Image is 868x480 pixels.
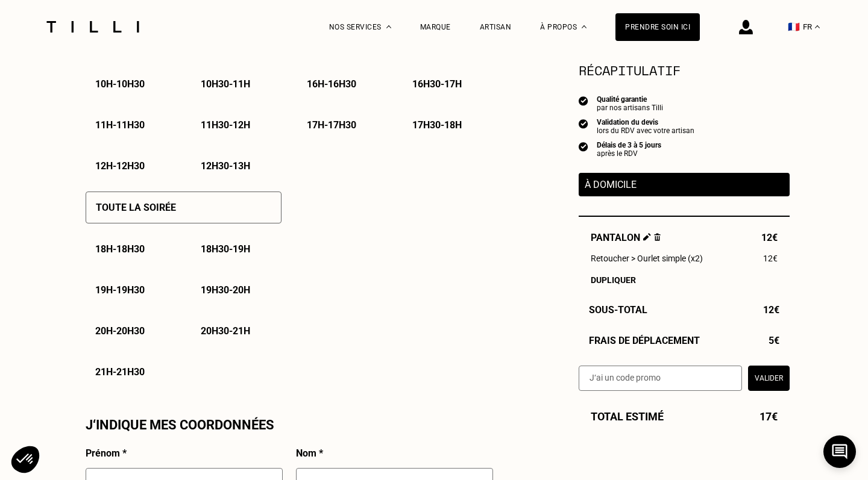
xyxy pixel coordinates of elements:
[654,233,661,241] img: Supprimer
[815,25,820,28] img: menu déroulant
[597,126,694,135] div: lors du RDV avec votre artisan
[579,141,588,152] img: icon list info
[201,284,250,296] p: 19h30 - 20h
[643,233,651,241] img: Éditer
[579,118,588,129] img: icon list info
[95,119,145,131] p: 11h - 11h30
[579,60,790,80] section: Récapitulatif
[86,447,127,459] p: Prénom *
[579,304,790,316] div: Sous-Total
[386,25,391,28] img: Menu déroulant
[788,21,800,33] span: 🇫🇷
[579,95,588,106] img: icon list info
[201,78,250,90] p: 10h30 - 11h
[579,335,790,346] div: Frais de déplacement
[201,160,250,172] p: 12h30 - 13h
[591,232,661,243] span: Pantalon
[412,119,462,131] p: 17h30 - 18h
[296,447,323,459] p: Nom *
[480,23,512,31] a: Artisan
[95,78,145,90] p: 10h - 10h30
[579,366,742,391] input: J‘ai un code promo
[591,275,778,285] div: Dupliquer
[307,78,356,90] p: 16h - 16h30
[96,202,176,213] p: Toute la soirée
[582,25,587,28] img: Menu déroulant à propos
[420,23,451,31] a: Marque
[759,410,778,423] span: 17€
[615,13,700,41] a: Prendre soin ici
[42,21,143,33] img: Logo du service de couturière Tilli
[307,119,356,131] p: 17h - 17h30
[412,78,462,90] p: 16h30 - 17h
[585,179,784,190] p: À domicile
[597,149,661,158] div: après le RDV
[763,254,778,263] span: 12€
[761,232,778,243] span: 12€
[95,160,145,172] p: 12h - 12h30
[201,243,250,255] p: 18h30 - 19h
[95,284,145,296] p: 19h - 19h30
[201,119,250,131] p: 11h30 - 12h
[597,104,663,112] div: par nos artisans Tilli
[95,325,145,337] p: 20h - 20h30
[763,304,779,316] span: 12€
[597,95,663,104] div: Qualité garantie
[579,410,790,423] div: Total estimé
[597,118,694,126] div: Validation du devis
[748,366,790,391] button: Valider
[86,417,274,432] p: J‘indique mes coordonnées
[95,243,145,255] p: 18h - 18h30
[201,325,250,337] p: 20h30 - 21h
[95,366,145,378] p: 21h - 21h30
[739,20,753,34] img: icône connexion
[769,335,779,346] span: 5€
[597,141,661,149] div: Délais de 3 à 5 jours
[591,254,703,263] span: Retoucher > Ourlet simple (x2)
